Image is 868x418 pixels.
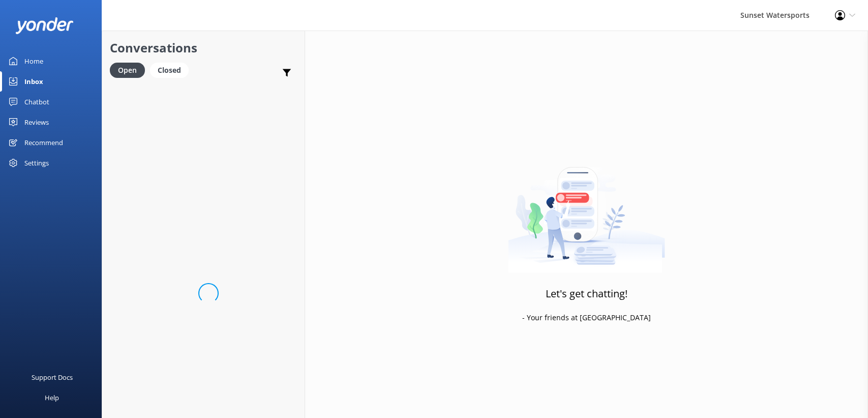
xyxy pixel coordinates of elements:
div: Home [24,51,43,71]
img: artwork of a man stealing a conversation from at giant smartphone [508,146,665,273]
div: Recommend [24,132,63,153]
div: Reviews [24,112,49,132]
div: Settings [24,153,49,173]
div: Chatbot [24,92,49,112]
a: Open [110,64,150,75]
h2: Conversations [110,38,297,58]
div: Closed [150,63,189,78]
div: Support Docs [32,367,73,387]
div: Open [110,63,145,78]
img: yonder-white-logo.png [15,17,74,34]
h3: Let's get chatting! [546,286,627,302]
p: - Your friends at [GEOGRAPHIC_DATA] [522,312,651,323]
a: Closed [150,64,194,75]
div: Help [45,387,59,408]
div: Inbox [24,71,43,92]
